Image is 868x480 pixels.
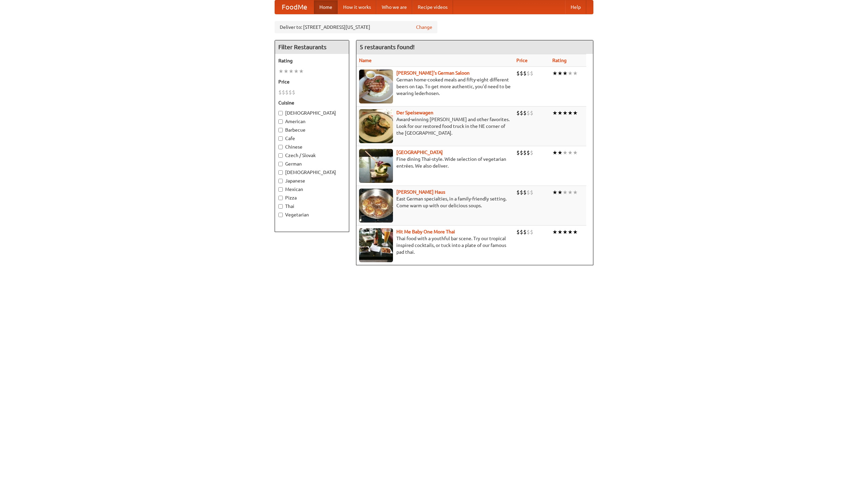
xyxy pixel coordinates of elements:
ng-pluralize: 5 restaurants found! [360,44,415,50]
label: Barbecue [278,127,346,133]
a: Who we are [376,0,412,14]
li: ★ [568,189,573,196]
li: $ [530,149,533,156]
li: $ [523,149,527,156]
li: ★ [557,228,563,236]
li: $ [527,189,530,196]
li: $ [516,149,520,156]
img: esthers.jpg [359,70,393,103]
li: $ [285,89,289,96]
a: Change [416,24,432,31]
label: Cafe [278,135,346,142]
li: ★ [573,228,578,236]
p: German home-cooked meals and fifty-eight different beers on tap. To get more authentic, you'd nee... [359,76,511,97]
li: ★ [568,149,573,156]
label: Mexican [278,186,346,193]
label: Czech / Slovak [278,152,346,159]
input: Mexican [278,187,283,192]
a: Home [314,0,338,14]
li: ★ [573,149,578,156]
h5: Price [278,78,346,85]
li: ★ [299,68,304,75]
input: Pizza [278,196,283,200]
li: $ [527,109,530,117]
label: Thai [278,203,346,210]
input: [DEMOGRAPHIC_DATA] [278,111,283,115]
li: $ [520,189,523,196]
li: $ [527,228,530,236]
li: $ [523,70,527,77]
h4: Filter Restaurants [275,40,349,54]
input: Japanese [278,179,283,183]
li: $ [282,89,285,96]
img: speisewagen.jpg [359,109,393,143]
li: ★ [563,70,568,77]
li: ★ [552,228,557,236]
a: [PERSON_NAME] Haus [396,189,445,195]
li: $ [523,189,527,196]
h5: Cuisine [278,99,346,106]
li: ★ [557,149,563,156]
li: $ [523,109,527,117]
a: [PERSON_NAME]'s German Saloon [396,70,470,76]
li: ★ [568,70,573,77]
img: babythai.jpg [359,228,393,262]
input: Barbecue [278,128,283,132]
li: ★ [563,149,568,156]
label: Japanese [278,177,346,184]
li: $ [289,89,292,96]
li: $ [292,89,295,96]
li: ★ [573,70,578,77]
input: Chinese [278,145,283,149]
li: $ [516,189,520,196]
li: ★ [278,68,283,75]
li: ★ [563,228,568,236]
b: Der Speisewagen [396,110,433,115]
li: ★ [568,109,573,117]
a: Price [516,58,528,63]
li: ★ [568,228,573,236]
a: Recipe videos [412,0,453,14]
li: $ [527,70,530,77]
input: [DEMOGRAPHIC_DATA] [278,170,283,175]
label: Pizza [278,194,346,201]
li: ★ [283,68,289,75]
li: ★ [552,109,557,117]
p: East German specialties, in a family-friendly setting. Come warm up with our delicious soups. [359,195,511,209]
li: $ [516,228,520,236]
li: ★ [563,189,568,196]
a: Help [565,0,586,14]
p: Thai food with a youthful bar scene. Try our tropical inspired cocktails, or tuck into a plate of... [359,235,511,255]
a: Rating [552,58,567,63]
li: $ [530,70,533,77]
input: Vegetarian [278,213,283,217]
p: Fine dining Thai-style. Wide selection of vegetarian entrées. We also deliver. [359,156,511,169]
input: Czech / Slovak [278,153,283,158]
li: ★ [552,149,557,156]
label: German [278,160,346,167]
a: Name [359,58,372,63]
li: ★ [573,189,578,196]
p: Award-winning [PERSON_NAME] and other favorites. Look for our restored food truck in the NE corne... [359,116,511,136]
li: $ [520,228,523,236]
li: $ [516,109,520,117]
li: $ [520,149,523,156]
li: $ [530,109,533,117]
div: Deliver to: [STREET_ADDRESS][US_STATE] [275,21,437,33]
li: ★ [557,109,563,117]
li: ★ [557,189,563,196]
li: ★ [563,109,568,117]
img: kohlhaus.jpg [359,189,393,223]
label: [DEMOGRAPHIC_DATA] [278,169,346,176]
label: Chinese [278,143,346,150]
li: $ [523,228,527,236]
input: Cafe [278,136,283,141]
li: $ [530,228,533,236]
input: German [278,162,283,166]
a: Hit Me Baby One More Thai [396,229,455,234]
li: $ [530,189,533,196]
a: [GEOGRAPHIC_DATA] [396,150,443,155]
li: ★ [573,109,578,117]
